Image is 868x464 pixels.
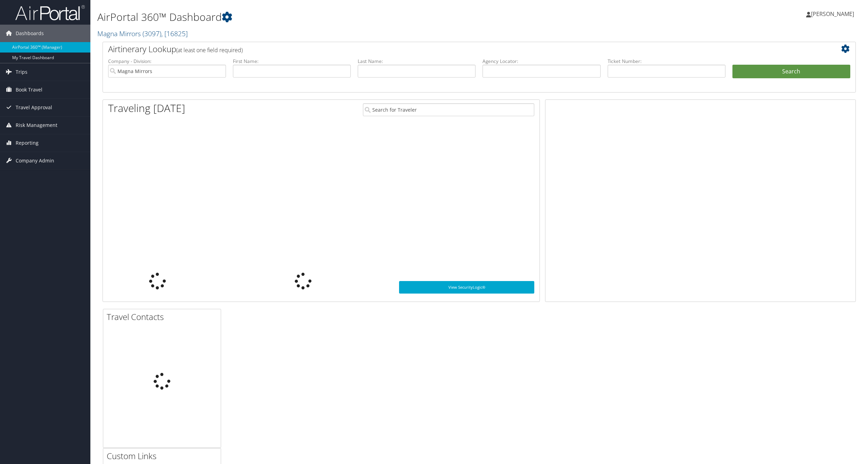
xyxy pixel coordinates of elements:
label: Company - Division: [108,58,226,65]
span: Reporting [16,134,39,152]
h1: AirPortal 360™ Dashboard [97,10,607,24]
button: Search [732,65,850,79]
h2: Travel Contacts [107,311,221,323]
span: Risk Management [16,117,57,134]
span: Trips [16,63,27,81]
input: Search for Traveler [363,103,534,116]
span: (at least one field required) [176,46,243,54]
span: ( 3097 ) [143,29,161,38]
span: Book Travel [16,81,42,98]
a: Magna Mirrors [97,29,188,38]
span: Company Admin [16,152,54,169]
span: Travel Approval [16,99,52,116]
h2: Airtinerary Lookup [108,43,788,55]
span: Dashboards [16,25,44,42]
label: First Name: [233,58,351,65]
span: , [ 16825 ] [161,29,188,38]
img: airportal-logo.png [15,5,85,21]
span: [PERSON_NAME] [811,10,854,18]
label: Ticket Number: [608,58,725,65]
label: Agency Locator: [482,58,600,65]
h1: Traveling [DATE] [108,101,185,115]
a: [PERSON_NAME] [806,3,861,24]
a: View SecurityLogic® [399,281,534,294]
label: Last Name: [358,58,476,65]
